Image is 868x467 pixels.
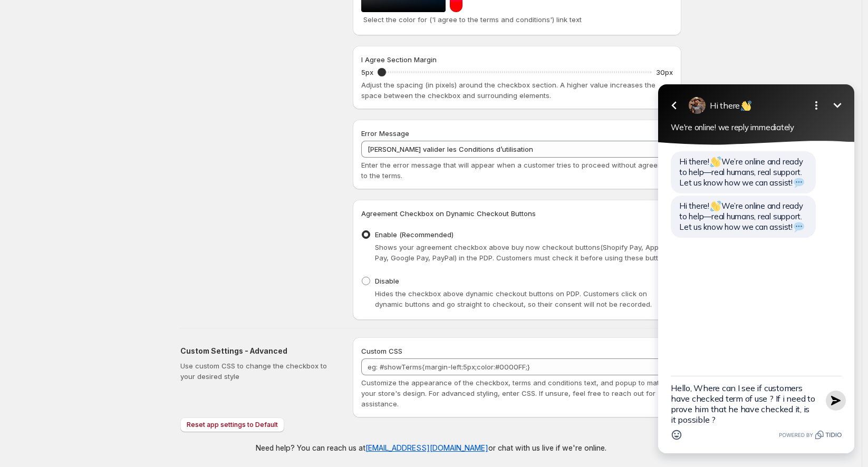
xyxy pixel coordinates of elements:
p: 5px [361,67,373,77]
h3: Agreement Checkbox on Dynamic Checkout Buttons [361,208,673,219]
p: Select the color for ('I agree to the terms and conditions') link text [363,14,671,25]
span: Enter the error message that will appear when a customer tries to proceed without agreeing to the... [361,161,668,180]
span: Enable (Recommended) [375,230,454,239]
span: Hides the checkbox above dynamic checkout buttons on PDP. Customers click on dynamic buttons and ... [375,289,652,308]
span: Custom CSS [361,347,402,355]
p: Need help? You can reach us at or chat with us live if we're online. [256,443,606,453]
span: Reset app settings to Default [187,421,278,429]
iframe: Tidio Chat [644,48,868,467]
span: Customize the appearance of the checkbox, terms and conditions text, and popup to match your stor... [361,378,668,408]
p: Use custom CSS to change the checkbox to your desired style [180,361,336,382]
span: Error Message [361,129,409,138]
button: Reset app settings to Default [180,417,284,432]
a: [EMAIL_ADDRESS][DOMAIN_NAME] [365,443,488,452]
h2: Custom Settings - Advanced [180,346,336,356]
span: Disable [375,277,399,285]
span: Adjust the spacing (in pixels) around the checkbox section. A higher value increases the space be... [361,81,655,100]
span: Shows your agreement checkbox above buy now checkout buttons(Shopify Pay, Apple Pay, Google Pay, ... [375,243,672,262]
span: I Agree Section Margin [361,55,437,64]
